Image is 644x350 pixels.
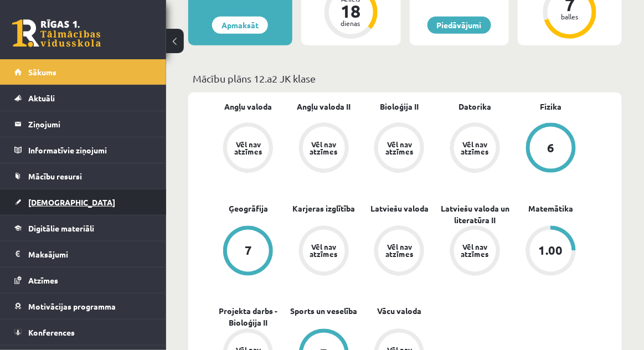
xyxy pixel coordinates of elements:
span: Motivācijas programma [28,301,116,311]
legend: Ziņojumi [28,111,152,137]
a: Karjeras izglītība [292,203,355,214]
div: 7 [245,245,252,257]
a: Motivācijas programma [14,294,152,319]
a: [DEMOGRAPHIC_DATA] [14,189,152,215]
a: Mācību resursi [14,163,152,189]
span: Konferences [28,327,75,337]
span: Digitālie materiāli [28,223,94,233]
a: Vācu valoda [377,306,421,317]
div: 6 [547,142,554,154]
a: Vēl nav atzīmes [362,226,437,278]
a: Vēl nav atzīmes [286,123,362,175]
a: Angļu valoda [224,101,272,112]
div: balles [553,13,586,20]
a: Vēl nav atzīmes [437,123,513,175]
a: Konferences [14,320,152,345]
a: Fizika [540,101,561,112]
a: Vēl nav atzīmes [362,123,437,175]
a: Piedāvājumi [427,17,491,34]
div: 1.00 [539,245,563,257]
legend: Maksājumi [28,241,152,267]
a: 7 [210,226,286,278]
div: 18 [334,2,368,20]
a: Datorika [459,101,492,112]
div: Vēl nav atzīmes [308,244,339,258]
a: Projekta darbs - Bioloģija II [210,306,286,329]
a: Latviešu valoda [370,203,429,214]
span: Mācību resursi [28,171,82,181]
span: Atzīmes [28,275,58,285]
div: Vēl nav atzīmes [460,141,491,155]
a: Latviešu valoda un literatūra II [437,203,513,226]
div: Vēl nav atzīmes [384,141,415,155]
legend: Informatīvie ziņojumi [28,137,152,163]
a: Vēl nav atzīmes [286,226,362,278]
div: Vēl nav atzīmes [308,141,339,155]
div: dienas [334,20,368,27]
a: Bioloģija II [380,101,419,112]
span: Aktuāli [28,93,55,103]
a: Ģeogrāfija [229,203,268,214]
div: Vēl nav atzīmes [233,141,264,155]
a: Vēl nav atzīmes [437,226,513,278]
a: Informatīvie ziņojumi [14,137,152,163]
a: Sākums [14,59,152,85]
a: Atzīmes [14,267,152,293]
a: 1.00 [513,226,589,278]
a: Ziņojumi [14,111,152,137]
div: Vēl nav atzīmes [384,244,415,258]
div: Vēl nav atzīmes [460,244,491,258]
a: Apmaksāt [212,17,268,34]
a: Vēl nav atzīmes [210,123,286,175]
a: Maksājumi [14,241,152,267]
a: Matemātika [528,203,573,214]
a: 6 [513,123,589,175]
p: Mācību plāns 12.a2 JK klase [193,71,617,86]
a: Aktuāli [14,85,152,111]
span: [DEMOGRAPHIC_DATA] [28,197,115,207]
a: Angļu valoda II [297,101,351,112]
a: Digitālie materiāli [14,215,152,241]
span: Sākums [28,67,56,77]
a: Sports un veselība [290,306,357,317]
a: Rīgas 1. Tālmācības vidusskola [12,19,101,47]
